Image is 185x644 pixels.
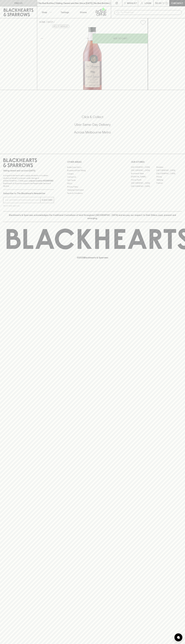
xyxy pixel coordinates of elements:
a: Contact Us [67,175,118,179]
p: OUR STORES [131,160,182,164]
p: OTHER AREAS [67,160,118,164]
a: [GEOGRAPHIC_DATA] [131,182,156,185]
strong: Liquor License #32064953 [29,180,53,182]
a: Business & Bulk Gifting [67,169,118,172]
a: Tastings [56,6,74,18]
a: [GEOGRAPHIC_DATA] [131,169,156,172]
button: Add to wishlist [52,25,69,28]
button: Shop [37,6,56,18]
p: Shop [42,11,47,14]
p: Subscribe to The Blackhearts Newsletter [3,192,54,195]
p: ADD TO CART [113,37,127,40]
a: Geelong [156,178,182,182]
input: Try "Pinot noir" [121,10,180,15]
a: Fitzroy North [131,178,156,182]
a: Shipping Information [67,188,118,192]
p: SUBSCRIBE [42,198,53,202]
button: Add to wishlist [139,19,147,26]
a: FAQ's [67,182,118,185]
a: Prahran [156,182,182,185]
a: Fitzroy [156,175,182,178]
button: SUBSCRIBE [41,197,54,203]
a: [GEOGRAPHIC_DATA] [156,169,182,172]
img: 3290.png [37,27,148,90]
a: Stores [74,6,93,18]
a: HOME [39,21,45,23]
a: [GEOGRAPHIC_DATA] [131,166,156,169]
p: Checkout [171,2,183,5]
p: 0 [166,2,167,4]
p: Blackhearts & Sparrows acknowledges the traditional Custodians of land throughout [GEOGRAPHIC_DAT... [5,213,180,220]
p: Login [145,2,151,5]
a: SHOP [47,21,53,23]
h5: Click & Collect [3,115,182,119]
a: Braddon [156,166,182,169]
a: [GEOGRAPHIC_DATA] [131,185,156,188]
input: e.g. jane@blackheartsandsparrows.com.au [5,198,40,202]
a: Terms & Conditions [67,192,118,195]
div: Call to action block [3,104,182,149]
a: Brunswick West [131,172,156,175]
a: Careers [67,172,118,175]
p: Wishlist [127,2,137,5]
p: Stores [80,11,87,14]
a: Privacy Policy [67,185,118,188]
p: $0.00 [155,2,162,5]
h5: Uber Same-Day Delivery [3,122,182,127]
a: [PERSON_NAME] [131,175,156,178]
h5: Across Melbourne Metro [3,130,182,134]
a: [GEOGRAPHIC_DATA] [156,172,182,175]
button: ADD TO CART [93,34,148,43]
img: bubble-icon [177,636,180,639]
p: FIND US [14,2,23,5]
p: We will never spam you [3,204,54,207]
a: Bottle Drop FAQ's [67,166,118,169]
p: Sibling owned and run since [DATE] [3,169,54,172]
p: Tastings [61,11,69,14]
p: It is against the law to sell or supply alcohol to, or to obtain alcohol on behalf of a person un... [3,174,54,187]
a: Gift Cards [67,179,118,182]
